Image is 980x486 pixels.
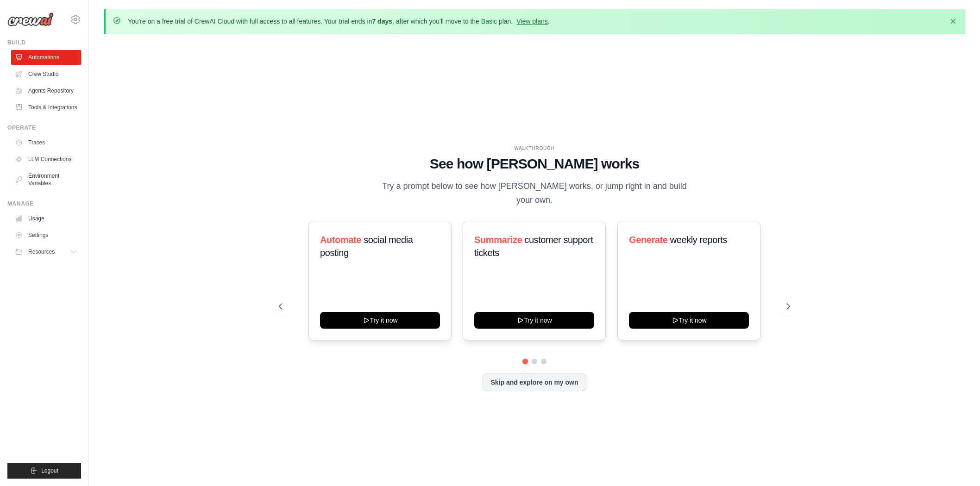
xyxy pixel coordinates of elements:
div: Operate [7,124,81,131]
a: Traces [11,135,81,150]
div: Build [7,39,81,46]
button: Try it now [320,312,440,329]
a: Automations [11,50,81,65]
button: Skip and explore on my own [483,374,586,391]
a: Crew Studio [11,67,81,81]
span: Automate [320,235,361,245]
strong: 7 days [372,18,392,25]
button: Logout [7,463,81,479]
span: Generate [629,235,668,245]
p: Try a prompt below to see how [PERSON_NAME] works, or jump right in and build your own. [379,180,690,207]
span: social media posting [320,235,413,258]
button: Try it now [474,312,594,329]
span: Summarize [474,235,522,245]
a: Tools & Integrations [11,100,81,115]
div: WALKTHROUGH [279,145,790,152]
a: LLM Connections [11,152,81,167]
div: Manage [7,200,81,207]
h1: See how [PERSON_NAME] works [279,156,790,172]
button: Resources [11,244,81,259]
a: Environment Variables [11,168,81,191]
p: You're on a free trial of CrewAI Cloud with full access to all features. Your trial ends in , aft... [128,17,550,26]
span: weekly reports [670,235,727,245]
button: Try it now [629,312,749,329]
img: Logo [7,12,54,26]
a: Usage [11,211,81,226]
a: Agents Repository [11,83,81,98]
a: View plans [516,18,547,25]
span: Logout [41,467,58,474]
span: Resources [28,248,55,255]
a: Settings [11,228,81,243]
span: customer support tickets [474,235,593,258]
